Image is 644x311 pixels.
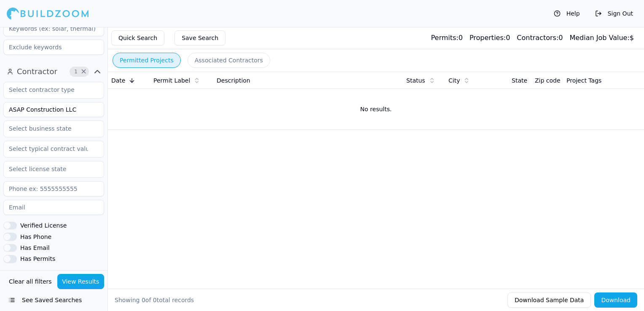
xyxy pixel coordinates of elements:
[4,141,93,156] input: Select typical contract value
[217,76,250,85] span: Description
[72,67,80,76] span: 1
[431,33,462,43] div: 0
[20,223,67,228] label: Verified License
[4,82,93,97] input: Select contractor type
[3,200,104,215] input: Email
[569,34,629,42] span: Median Job Value:
[111,30,164,46] button: Quick Search
[4,121,93,136] input: Select business state
[517,34,558,42] span: Contractors:
[507,292,591,308] button: Download Sample Data
[3,102,104,117] input: Business name
[20,256,55,262] label: Has Permits
[535,76,561,85] span: Zip code
[517,33,563,43] div: 0
[108,89,644,129] td: No results.
[7,274,54,289] button: Clear all filters
[550,7,584,20] button: Help
[3,40,104,55] input: Exclude keywords
[4,161,93,177] input: Select license state
[3,65,104,78] button: Contractor1Clear Contractor filters
[17,66,57,78] span: Contractor
[113,53,181,68] button: Permitted Projects
[431,34,458,42] span: Permits:
[470,33,510,43] div: 0
[111,76,125,85] span: Date
[566,76,601,85] span: Project Tags
[188,53,270,68] button: Associated Contractors
[406,76,425,85] span: Status
[591,7,637,20] button: Sign Out
[20,245,50,251] label: Has Email
[569,33,634,43] div: $
[3,181,104,196] input: Phone ex: 5555555555
[174,30,225,46] button: Save Search
[512,76,527,85] span: State
[142,297,145,303] span: 0
[153,297,157,303] span: 0
[20,234,51,240] label: Has Phone
[470,34,506,42] span: Properties:
[57,274,105,289] button: View Results
[448,76,460,85] span: City
[3,21,104,36] input: Keywords (ex: solar, thermal)
[153,76,190,85] span: Permit Label
[80,70,87,74] span: Clear Contractor filters
[115,296,194,304] div: Showing of total records
[3,292,104,308] button: See Saved Searches
[594,292,637,308] button: Download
